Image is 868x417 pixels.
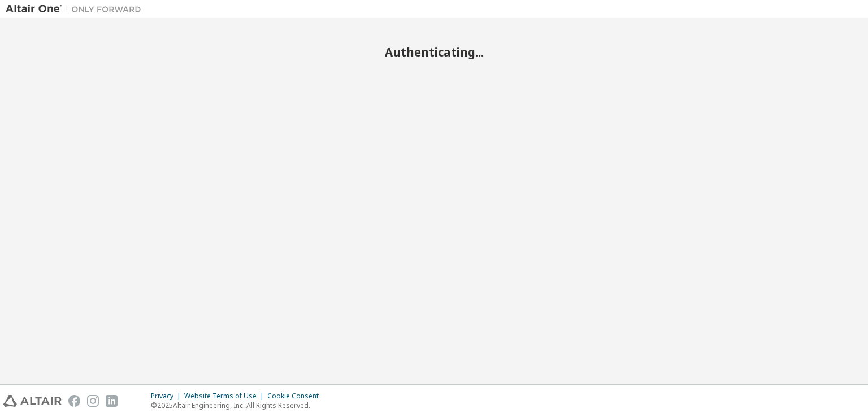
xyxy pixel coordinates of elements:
[151,392,184,401] div: Privacy
[106,395,118,407] img: linkedin.svg
[87,395,99,407] img: instagram.svg
[184,392,267,401] div: Website Terms of Use
[68,395,80,407] img: facebook.svg
[151,401,325,410] p: © 2025 Altair Engineering, Inc. All Rights Reserved.
[6,3,147,15] img: Altair One
[3,395,62,407] img: altair_logo.svg
[6,45,862,59] h2: Authenticating...
[267,392,325,401] div: Cookie Consent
